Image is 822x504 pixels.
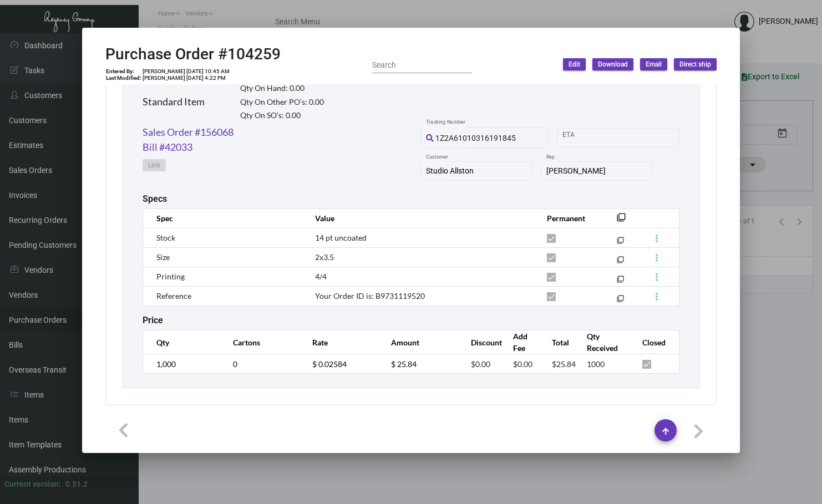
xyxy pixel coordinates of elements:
span: $25.84 [552,359,576,369]
div: 0.51.2 [65,478,88,490]
h2: Purchase Order #104259 [105,45,281,64]
th: Total [541,330,576,354]
input: Start date [562,133,597,142]
h2: Standard Item [143,96,205,108]
h2: Qty On Hand: 0.00 [240,84,324,93]
span: 2x3.5 [315,252,334,262]
span: Link [148,161,160,170]
h2: Qty On SO’s: 0.00 [240,111,324,120]
th: Cartons [222,330,302,354]
button: Email [640,58,667,70]
mat-icon: filter_none [617,258,624,266]
span: Printing [156,272,185,281]
span: $0.00 [513,359,532,369]
span: 1Z2A61010316191845 [435,134,516,142]
span: 4/4 [315,272,327,281]
h2: Price [143,315,163,325]
span: Reference [156,291,191,301]
span: Stock [156,233,175,242]
h2: Specs [143,194,167,204]
td: Entered By: [105,68,142,75]
span: Your Order ID is: B9731119520 [315,291,425,301]
input: End date [606,133,659,142]
th: Rate [301,330,380,354]
mat-icon: filter_none [617,239,624,246]
span: Download [598,60,628,69]
button: Download [592,58,633,70]
td: [PERSON_NAME] [DATE] 4:22 PM [142,75,230,82]
span: 14 pt uncoated [315,233,367,242]
td: [PERSON_NAME] [DATE] 10:45 AM [142,68,230,75]
th: Spec [143,208,304,228]
th: Add Fee [502,330,541,354]
mat-icon: filter_none [617,278,624,285]
button: Link [143,159,166,171]
th: Permanent [536,208,600,228]
th: Discount [460,330,502,354]
a: Sales Order #156068 [143,125,234,140]
span: $0.00 [471,359,490,369]
span: Size [156,252,170,262]
td: Last Modified: [105,75,142,82]
mat-icon: filter_none [617,216,626,225]
th: Qty [143,330,222,354]
th: Closed [631,330,679,354]
th: Value [304,208,536,228]
span: Email [646,60,662,69]
span: Direct ship [679,60,711,69]
th: Amount [380,330,460,354]
div: Current version: [4,478,61,490]
span: 1000 [587,359,605,369]
h2: Qty On Other PO’s: 0.00 [240,98,324,107]
button: Edit [563,58,586,70]
a: Bill #42033 [143,140,192,155]
span: Edit [569,60,580,69]
mat-icon: filter_none [617,297,624,304]
button: Direct ship [674,58,717,70]
th: Qty Received [576,330,631,354]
